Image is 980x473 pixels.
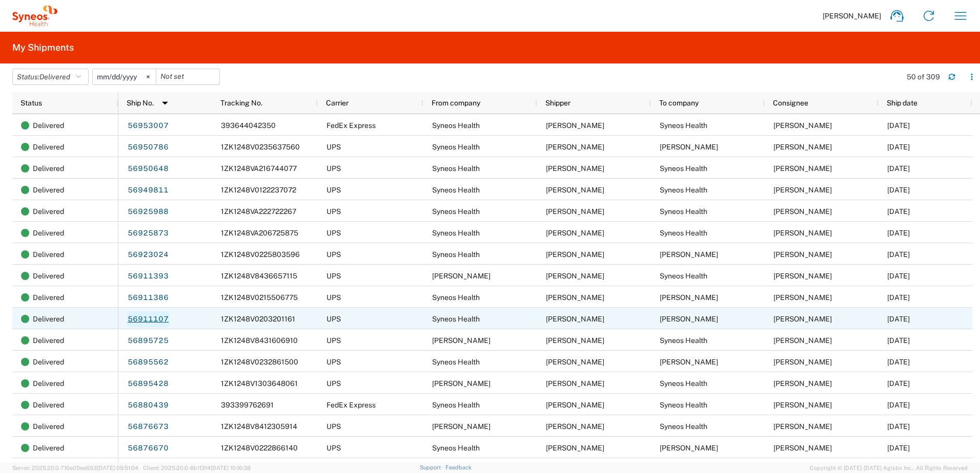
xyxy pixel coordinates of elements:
span: 1ZK1248VA222722267 [221,207,296,216]
span: Larry Cobb [546,379,604,388]
span: 1ZK1248V0225803596 [221,250,300,259]
span: Chris Carpenter [773,336,832,345]
a: 56950786 [127,139,169,156]
span: UPS [326,444,341,452]
span: Carl Sumpter [773,164,832,173]
span: 09/26/2025 [887,164,910,173]
span: Syneos Health [660,121,707,130]
span: Chris Carpenter [546,121,604,130]
span: Delivered [33,179,64,201]
a: 56950648 [127,161,169,177]
span: Delivered [33,437,64,459]
span: Syneos Health [432,207,480,216]
span: Syneos Health [660,379,707,388]
span: 09/19/2025 [887,422,910,431]
span: Delivered [33,158,64,179]
span: Chris Carpenter [546,401,604,409]
span: Chris Carpenter [546,186,604,194]
span: 09/26/2025 [887,121,910,130]
span: Chris Carpenter [546,229,604,237]
a: 56895428 [127,376,169,392]
span: Delivered [39,73,70,81]
a: 56895562 [127,354,169,371]
span: 1ZK1248V8436657115 [221,272,297,280]
span: 1ZK1248V0232861500 [221,358,298,366]
a: 56923024 [127,247,169,263]
a: 56876673 [127,419,169,435]
span: Syneos Health [660,229,707,237]
span: Delivered [33,287,64,308]
span: 1ZK1248VA216744077 [221,164,297,173]
a: 56880439 [127,397,169,414]
span: Syneos Health [432,164,480,173]
span: Syneos Health [432,293,480,302]
span: Syneos Health [432,250,480,259]
a: Feedback [445,464,472,470]
span: UPS [326,143,341,151]
span: Syneos Health [432,121,480,130]
img: arrow-dropdown.svg [157,95,173,111]
span: Robbin Merritt [773,444,832,452]
span: UPS [326,164,341,173]
span: Delivered [33,201,64,222]
span: To company [659,99,699,107]
span: Syneos Health [432,358,480,366]
span: Cheyanne Norman [773,358,832,366]
span: [PERSON_NAME] [823,11,881,20]
span: Ship No. [127,99,154,107]
span: Chris Carpenter [546,143,604,151]
span: FedEx Express [326,121,376,130]
span: Syneos Health [660,164,707,173]
span: Copyright © [DATE]-[DATE] Agistix Inc., All Rights Reserved [810,463,968,472]
span: UPS [326,336,341,345]
a: 56876670 [127,440,169,457]
span: [DATE] 09:51:04 [97,465,138,471]
span: Ghada Hamid [660,250,718,259]
span: Carrier [326,99,349,107]
span: Delivered [33,416,64,437]
span: Alex Herr [660,293,718,302]
span: Syneos Health [432,143,480,151]
span: Linwood Hunter [773,121,832,130]
a: Support [420,464,445,470]
span: Robbin Merritt [432,422,491,431]
span: Syneos Health [660,336,707,345]
a: 56911107 [127,311,169,328]
span: UPS [326,272,341,280]
button: Status:Delivered [12,69,89,85]
span: Chris Carpenter [773,422,832,431]
span: Amit Korde [773,143,832,151]
div: 50 of 309 [907,72,940,81]
span: UPS [326,293,341,302]
span: Chris Carpenter [546,315,604,323]
a: 56953007 [127,118,169,134]
span: Syneos Health [660,401,707,409]
span: Consignee [773,99,808,107]
span: Larry Cobb [432,379,491,388]
span: Chris Carpenter [546,164,604,173]
span: Anthony Glenn [773,207,832,216]
span: Robbin Merritt [660,444,718,452]
span: 09/22/2025 [887,336,910,345]
span: Syneos Health [660,186,707,194]
span: UPS [326,422,341,431]
span: Monica Koepper [773,315,832,323]
span: Cheyanne Norman [660,358,718,366]
span: 09/24/2025 [887,229,910,237]
span: Delivered [33,265,64,287]
span: Status [21,99,42,107]
span: Ayman Abboud [773,186,832,194]
span: 09/19/2025 [887,401,910,409]
a: 56911386 [127,290,169,306]
span: UPS [326,379,341,388]
span: Monica Koepper [660,315,718,323]
span: 1ZK1248V1303648061 [221,379,298,388]
span: Syneos Health [432,444,480,452]
span: Delivered [33,222,64,244]
span: Delivered [33,308,64,330]
a: 56925988 [127,204,169,220]
span: UPS [326,207,341,216]
span: 1ZK1248V8431606910 [221,336,298,345]
span: Alex Herr [773,293,832,302]
span: Chris Carpenter [546,444,604,452]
